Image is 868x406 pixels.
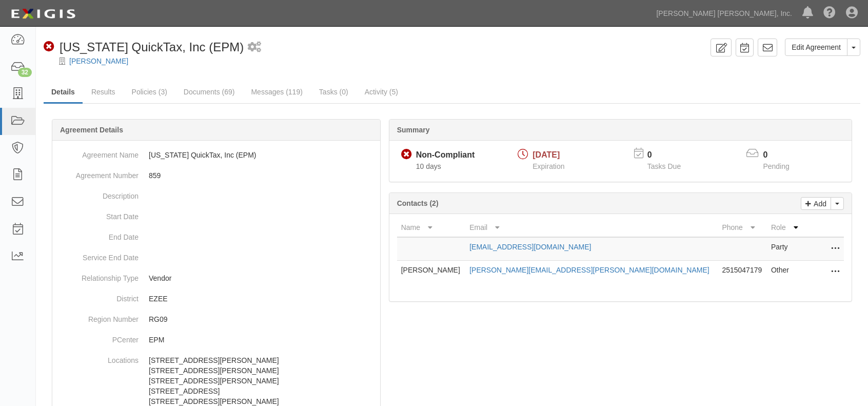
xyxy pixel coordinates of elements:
[532,162,564,170] span: Expiration
[647,162,681,170] span: Tasks Due
[532,150,560,159] span: [DATE]
[149,314,376,324] p: RG09
[397,199,439,207] b: Contacts (2)
[149,335,376,345] p: EPM
[767,218,803,237] th: Role
[56,330,139,345] dt: PCenter
[311,82,356,102] a: Tasks (0)
[149,294,376,304] p: EZEE
[718,218,767,237] th: Phone
[357,82,406,102] a: Activity (5)
[56,186,139,201] dt: Description
[56,227,139,242] dt: End Date
[56,309,139,324] dt: Region Number
[416,149,475,161] div: Non-Compliant
[248,42,261,53] i: 1 scheduled workflow
[18,68,32,77] div: 32
[767,261,803,284] td: Other
[823,7,836,20] i: Help Center - Complianz
[56,247,139,263] dt: Service End Date
[647,149,694,161] p: 0
[397,261,465,284] td: [PERSON_NAME]
[785,38,847,56] a: Edit Agreement
[718,261,767,284] td: 2515047179
[44,38,244,56] div: Alabama QuickTax, Inc (EPM)
[56,165,376,186] dd: 859
[811,198,826,209] p: Add
[469,266,709,274] a: [PERSON_NAME][EMAIL_ADDRESS][PERSON_NAME][DOMAIN_NAME]
[44,82,83,104] a: Details
[60,126,123,134] b: Agreement Details
[401,149,412,160] i: Non-Compliant
[465,218,718,237] th: Email
[469,243,591,251] a: [EMAIL_ADDRESS][DOMAIN_NAME]
[124,82,175,102] a: Policies (3)
[56,288,139,304] dt: District
[763,162,789,170] span: Pending
[176,82,243,102] a: Documents (69)
[60,40,244,54] span: [US_STATE] QuickTax, Inc (EPM)
[651,3,797,24] a: [PERSON_NAME] [PERSON_NAME], Inc.
[56,350,139,365] dt: Locations
[801,197,831,210] a: Add
[56,206,139,222] dt: Start Date
[56,145,139,160] dt: Agreement Name
[56,268,139,283] dt: Relationship Type
[56,145,376,165] dd: [US_STATE] QuickTax, Inc (EPM)
[56,268,376,288] dd: Vendor
[44,42,54,52] i: Non-Compliant
[8,5,78,23] img: logo-5460c22ac91f19d4615b14bd174203de0afe785f0fc80cf4dbbc73dc1793850b.png
[84,82,123,102] a: Results
[69,57,128,65] a: [PERSON_NAME]
[397,126,430,134] b: Summary
[763,149,802,161] p: 0
[397,218,465,237] th: Name
[767,237,803,261] td: Party
[56,165,139,181] dt: Agreement Number
[243,82,310,102] a: Messages (119)
[416,162,441,170] span: Since 10/03/2025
